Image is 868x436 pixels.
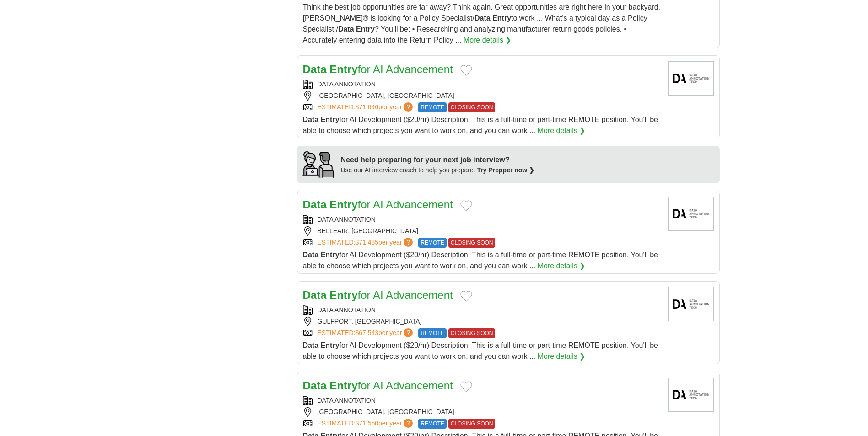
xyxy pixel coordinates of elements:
[404,102,413,112] span: ?
[538,125,586,136] a: More details ❯
[418,102,446,112] span: REMOTE
[464,35,512,46] a: More details ❯
[448,419,496,429] span: CLOSING SOON
[538,261,586,271] a: More details ❯
[668,197,714,231] img: Company logo
[321,116,340,123] strong: Entry
[303,251,658,270] span: for AI Development ($20/hr) Description: This is a full-time or part-time REMOTE position. You'll...
[329,198,357,211] strong: Entry
[303,116,658,134] span: for AI Development ($20/hr) Description: This is a full-time or part-time REMOTE position. You'll...
[355,420,378,427] span: $71,550
[668,287,714,321] img: Company logo
[303,396,661,405] div: DATA ANNOTATION
[448,238,496,248] span: CLOSING SOON
[538,351,586,362] a: More details ❯
[460,381,472,392] button: Add to favorite jobs
[418,419,446,429] span: REMOTE
[321,251,340,259] strong: Entry
[460,65,472,76] button: Add to favorite jobs
[303,341,319,349] strong: Data
[303,63,327,75] strong: Data
[303,379,453,392] a: Data Entryfor AI Advancement
[303,198,327,211] strong: Data
[329,379,357,392] strong: Entry
[329,63,357,75] strong: Entry
[404,419,413,428] span: ?
[492,14,511,22] strong: Entry
[404,238,413,247] span: ?
[668,61,714,96] img: Company logo
[318,238,415,248] a: ESTIMATED:$71,485per year?
[474,14,491,22] strong: Data
[303,215,661,224] div: DATA ANNOTATION
[477,166,535,174] a: Try Prepper now ❯
[341,154,535,165] div: Need help preparing for your next job interview?
[448,328,496,338] span: CLOSING SOON
[329,289,357,301] strong: Entry
[355,329,378,336] span: $67,543
[355,239,378,246] span: $71,485
[303,63,453,75] a: Data Entryfor AI Advancement
[460,291,472,302] button: Add to favorite jobs
[303,251,319,259] strong: Data
[321,341,340,349] strong: Entry
[338,25,354,33] strong: Data
[303,80,661,89] div: DATA ANNOTATION
[303,379,327,392] strong: Data
[303,289,453,301] a: Data Entryfor AI Advancement
[448,102,496,112] span: CLOSING SOON
[303,305,661,315] div: DATA ANNOTATION
[303,407,661,417] div: [GEOGRAPHIC_DATA], [GEOGRAPHIC_DATA]
[318,328,415,338] a: ESTIMATED:$67,543per year?
[355,103,378,111] span: $71,646
[418,238,446,248] span: REMOTE
[303,317,661,326] div: GULFPORT, [GEOGRAPHIC_DATA]
[318,419,415,429] a: ESTIMATED:$71,550per year?
[303,3,660,44] span: Think the best job opportunities are far away? Think again. Great opportunities are right here in...
[303,116,319,123] strong: Data
[356,25,375,33] strong: Entry
[460,200,472,211] button: Add to favorite jobs
[404,328,413,337] span: ?
[341,165,535,175] div: Use our AI interview coach to help you prepare.
[303,289,327,301] strong: Data
[303,226,661,236] div: BELLEAIR, [GEOGRAPHIC_DATA]
[303,198,453,211] a: Data Entryfor AI Advancement
[668,378,714,412] img: Company logo
[303,91,661,101] div: [GEOGRAPHIC_DATA], [GEOGRAPHIC_DATA]
[418,328,446,338] span: REMOTE
[303,341,658,360] span: for AI Development ($20/hr) Description: This is a full-time or part-time REMOTE position. You'll...
[318,102,415,112] a: ESTIMATED:$71,646per year?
